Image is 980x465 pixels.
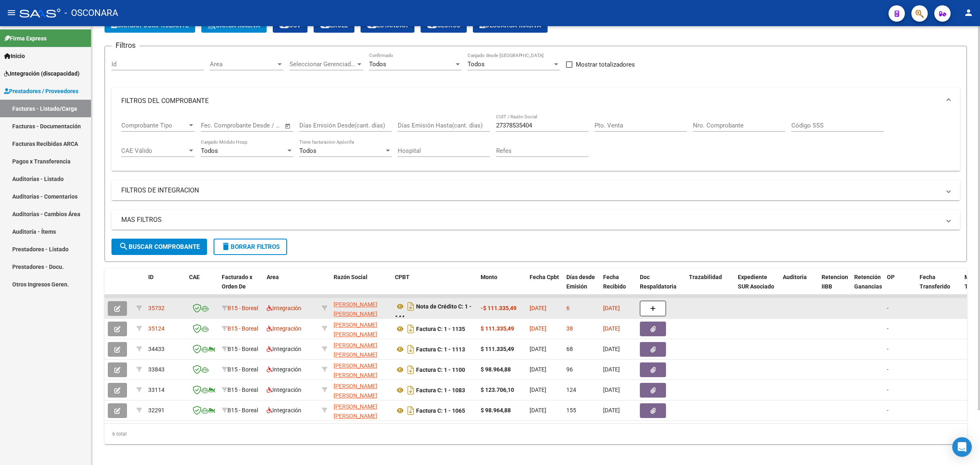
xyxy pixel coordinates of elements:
[320,22,348,29] span: EXCEL
[330,268,392,304] datatable-header-cell: Razón Social
[148,325,165,332] span: 35124
[416,346,465,353] strong: Factura C: 1 - 1113
[111,239,207,255] button: Buscar Comprobante
[530,407,546,414] span: [DATE]
[851,268,884,304] datatable-header-cell: Retención Ganancias
[603,387,620,393] span: [DATE]
[530,366,546,373] span: [DATE]
[263,268,318,304] datatable-header-cell: Area
[119,241,129,251] mat-icon: search
[267,387,301,393] span: Integración
[369,60,386,68] span: Todos
[145,268,186,304] datatable-header-cell: ID
[334,342,377,358] span: [PERSON_NAME] [PERSON_NAME]
[148,387,165,393] span: 33114
[566,325,573,332] span: 38
[603,366,620,373] span: [DATE]
[121,186,940,195] mat-panel-title: FILTROS DE INTEGRACION
[221,241,231,251] mat-icon: delete
[334,402,388,419] div: 27378535404
[566,407,576,414] span: 155
[334,361,388,378] div: 27378535404
[416,326,465,332] strong: Factura C: 1 - 1135
[279,22,301,29] span: CSV
[267,346,301,352] span: Integración
[395,274,410,280] span: CPBT
[818,268,851,304] datatable-header-cell: Retencion IIBB
[427,22,460,29] span: Gecros
[887,325,889,332] span: -
[566,346,573,352] span: 68
[405,404,416,417] i: Descargar documento
[916,268,961,304] datatable-header-cell: Fecha Transferido
[884,268,916,304] datatable-header-cell: OP
[887,387,889,393] span: -
[283,121,293,131] button: Open calendar
[210,60,276,68] span: Area
[392,268,477,304] datatable-header-cell: CPBT
[526,268,563,304] datatable-header-cell: Fecha Cpbt
[887,366,889,373] span: -
[119,243,200,250] span: Buscar Comprobante
[4,51,25,60] span: Inicio
[121,147,187,154] span: CAE Válido
[783,274,807,280] span: Auditoria
[405,343,416,356] i: Descargar documento
[267,366,301,373] span: Integración
[334,403,377,419] span: [PERSON_NAME] [PERSON_NAME]
[267,305,301,311] span: Integración
[566,274,595,290] span: Días desde Emisión
[334,301,377,317] span: [PERSON_NAME] [PERSON_NAME]
[267,274,279,280] span: Area
[148,366,165,373] span: 33843
[738,274,774,290] span: Expediente SUR Asociado
[405,363,416,376] i: Descargar documento
[241,122,281,129] input: Fecha fin
[854,274,882,290] span: Retención Ganancias
[887,346,889,352] span: -
[566,366,573,373] span: 96
[530,346,546,352] span: [DATE]
[468,60,485,68] span: Todos
[267,407,301,414] span: Integración
[4,69,80,78] span: Integración (discapacidad)
[576,60,635,69] span: Mostrar totalizadores
[121,122,187,129] span: Comprobante Tipo
[530,325,546,332] span: [DATE]
[603,305,620,311] span: [DATE]
[689,274,722,280] span: Trazabilidad
[887,305,889,311] span: -
[334,320,388,338] div: 27378535404
[952,437,972,457] div: Open Intercom Messenger
[416,407,465,414] strong: Factura C: 1 - 1065
[221,243,280,250] span: Borrar Filtros
[334,274,367,280] span: Razón Social
[920,274,950,290] span: Fecha Transferido
[201,147,218,154] span: Todos
[416,387,465,393] strong: Factura C: 1 - 1083
[189,274,200,280] span: CAE
[227,346,258,352] span: B15 - Boreal
[334,382,388,399] div: 27378535404
[603,407,620,414] span: [DATE]
[530,274,559,280] span: Fecha Cpbt
[148,305,165,311] span: 35732
[290,60,356,68] span: Seleccionar Gerenciador
[416,367,465,373] strong: Factura C: 1 - 1100
[111,88,960,114] mat-expansion-panel-header: FILTROS DEL COMPROBANTE
[477,268,526,304] datatable-header-cell: Monto
[334,341,388,358] div: 27378535404
[201,122,234,129] input: Fecha inicio
[227,325,258,332] span: B15 - Boreal
[530,387,546,393] span: [DATE]
[822,274,848,290] span: Retencion IIBB
[603,274,626,290] span: Fecha Recibido
[405,300,416,313] i: Descargar documento
[121,96,940,105] mat-panel-title: FILTROS DEL COMPROBANTE
[111,181,960,200] mat-expansion-panel-header: FILTROS DE INTEGRACION
[105,424,967,444] div: 6 total
[299,147,316,154] span: Todos
[481,346,514,352] strong: $ 111.335,49
[566,387,576,393] span: 124
[600,268,637,304] datatable-header-cell: Fecha Recibido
